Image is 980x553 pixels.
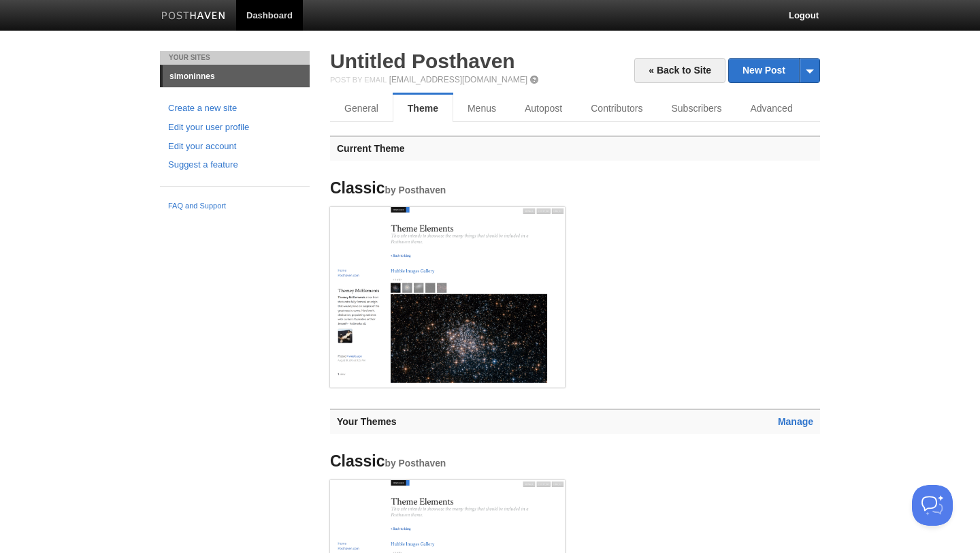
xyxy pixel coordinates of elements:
[168,101,301,116] a: Create a new site
[330,136,820,161] h3: Current Theme
[778,416,813,427] a: Manage
[330,409,820,434] h3: Your Themes
[330,180,565,197] h4: Classic
[385,185,446,195] small: by Posthaven
[729,59,819,82] a: New Post
[160,51,310,65] li: Your Sites
[389,75,527,84] a: [EMAIL_ADDRESS][DOMAIN_NAME]
[330,453,565,470] h4: Classic
[453,95,510,122] a: Menus
[634,58,725,83] a: « Back to Site
[161,12,226,22] img: Posthaven-bar
[168,158,301,172] a: Suggest a feature
[163,65,310,87] a: simoninnes
[657,95,736,122] a: Subscribers
[330,76,387,84] span: Post by Email
[393,95,453,122] a: Theme
[510,95,576,122] a: Autopost
[168,200,301,212] a: FAQ and Support
[168,121,301,135] a: Edit your user profile
[168,140,301,154] a: Edit your account
[912,485,953,526] iframe: Help Scout Beacon - Open
[330,50,515,72] a: Untitled Posthaven
[330,207,565,383] img: Screenshot
[736,95,806,122] a: Advanced
[385,458,446,469] small: by Posthaven
[576,95,657,122] a: Contributors
[330,95,393,122] a: General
